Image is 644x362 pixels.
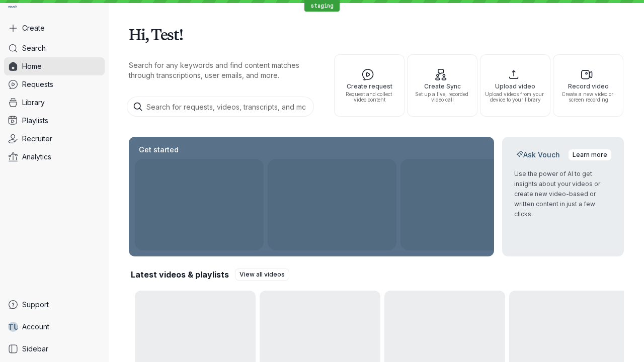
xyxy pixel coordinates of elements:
span: Request and collect video content [339,92,400,103]
input: Search for requests, videos, transcripts, and more... [127,97,314,117]
span: Requests [22,79,53,89]
span: Set up a live, recorded video call [412,92,473,103]
a: Support [4,296,105,314]
h1: Hi, Test! [129,20,624,48]
span: Upload videos from your device to your library [485,92,546,103]
span: Library [22,98,45,108]
a: Go to homepage [4,4,21,11]
button: Record videoCreate a new video or screen recording [553,54,623,117]
span: Playlists [22,116,48,126]
span: Search [22,43,46,53]
span: U [14,322,19,332]
span: View all videos [239,269,285,280]
span: Create a new video or screen recording [557,92,619,103]
a: Playlists [4,112,105,130]
p: Search for any keywords and find content matches through transcriptions, user emails, and more. [129,60,316,80]
span: Account [22,322,49,332]
a: TUAccount [4,318,105,336]
a: Recruiter [4,130,105,148]
span: Home [22,61,42,71]
span: Create request [339,83,400,89]
span: Support [22,300,49,310]
button: Create SyncSet up a live, recorded video call [407,54,477,117]
button: Create [4,19,105,37]
a: Learn more [568,149,612,161]
a: Search [4,39,105,57]
a: Sidebar [4,340,105,358]
span: Sidebar [22,344,48,354]
span: T [8,322,14,332]
h2: Get started [137,145,181,155]
span: Upload video [485,83,546,89]
h2: Ask Vouch [514,150,562,160]
button: Create requestRequest and collect video content [334,54,405,117]
span: Analytics [22,152,51,162]
a: View all videos [235,268,289,281]
a: Library [4,94,105,112]
span: Record video [557,83,619,89]
a: Requests [4,75,105,94]
span: Recruiter [22,134,52,144]
p: Use the power of AI to get insights about your videos or create new video-based or written conten... [514,169,612,219]
h2: Latest videos & playlists [131,269,229,280]
button: Upload videoUpload videos from your device to your library [480,54,550,117]
span: Create Sync [412,83,473,89]
span: Create [22,23,45,33]
a: Analytics [4,148,105,166]
a: Home [4,57,105,75]
span: Learn more [573,150,607,160]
